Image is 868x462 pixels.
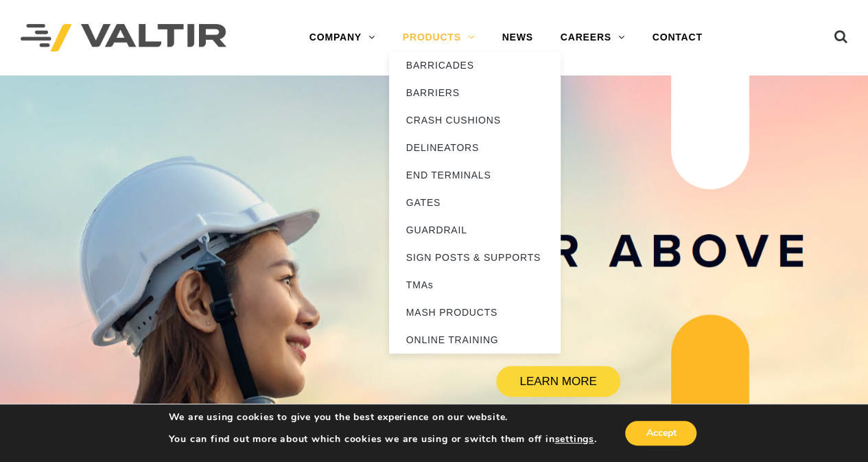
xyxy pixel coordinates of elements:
a: COMPANY [296,24,389,51]
a: LEARN MORE [496,366,620,397]
a: GATES [389,189,561,216]
img: Valtir [21,24,226,52]
a: PRODUCTS [389,24,489,51]
p: You can find out more about which cookies we are using or switch them off in . [169,433,597,446]
a: ONLINE TRAINING [389,326,561,354]
button: settings [554,433,594,446]
p: We are using cookies to give you the best experience on our website. [169,411,597,424]
a: MASH PRODUCTS [389,299,561,326]
a: CAREERS [547,24,639,51]
a: GUARDRAIL [389,216,561,244]
a: BARRIERS [389,79,561,106]
button: Accept [625,421,696,446]
a: NEWS [488,24,546,51]
a: DELINEATORS [389,134,561,161]
a: TMAs [389,271,561,299]
a: END TERMINALS [389,161,561,189]
a: BARRICADES [389,51,561,79]
a: CONTACT [639,24,716,51]
a: CRASH CUSHIONS [389,106,561,134]
a: SIGN POSTS & SUPPORTS [389,244,561,271]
